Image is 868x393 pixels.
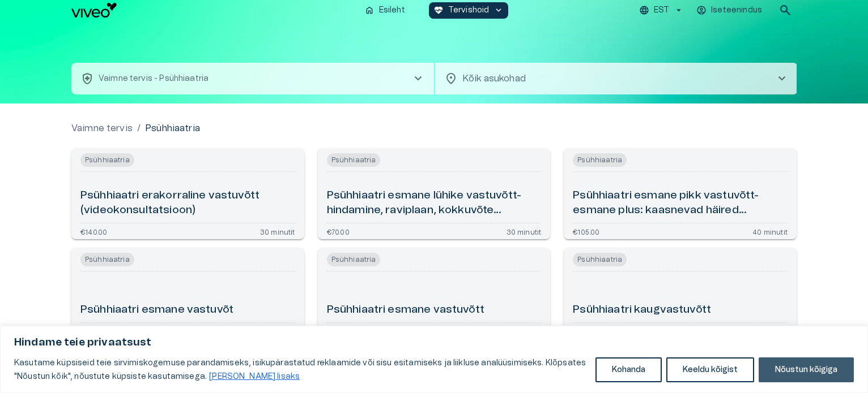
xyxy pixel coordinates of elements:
p: €70.00 [327,228,350,235]
p: EST [654,5,669,16]
button: ecg_heartTervishoidkeyboard_arrow_down [429,2,509,19]
p: 30 minutit [507,228,542,235]
a: Open service booking details [71,149,304,239]
button: Keeldu kõigist [666,357,754,382]
span: ecg_heart [433,5,444,15]
span: Psühhiaatria [573,253,627,266]
p: Psühhiaatria [145,122,200,135]
span: health_and_safety [80,72,94,85]
h6: Psühhiaatri esmane vastuvõt [80,303,233,318]
p: 40 minutit [752,228,788,235]
span: home [364,5,375,15]
h6: Psühhiaatri esmane vastuvõtt [327,303,484,318]
button: EST [637,2,686,19]
span: chevron_right [775,72,789,85]
p: Kasutame küpsiseid teie sirvimiskogemuse parandamiseks, isikupärastatud reklaamide või sisu esita... [14,356,587,383]
a: Navigate to homepage [71,3,355,18]
p: Esileht [379,5,405,16]
a: Open service booking details [71,248,304,339]
p: Vaimne tervis - Psühhiaatria [99,73,209,85]
span: Psühhiaatria [327,153,381,167]
span: chevron_right [411,72,425,85]
button: homeEsileht [360,2,411,19]
p: / [137,122,141,135]
h6: Psühhiaatri kaugvastuvõtt [573,303,711,318]
span: Psühhiaatria [327,253,381,266]
a: Open service booking details [318,149,551,239]
h6: Psühhiaatri erakorraline vastuvõtt (videokonsultatsioon) [80,188,295,218]
span: search [778,3,792,17]
span: Help [58,9,75,18]
p: 30 minutit [260,228,295,235]
p: €140.00 [80,228,107,235]
span: Psühhiaatria [80,153,134,167]
a: Vaimne tervis [71,122,133,135]
a: Loe lisaks [209,372,300,381]
a: Open service booking details [564,149,797,239]
a: Open service booking details [564,248,797,339]
span: Psühhiaatria [573,153,627,167]
p: Tervishoid [448,5,490,16]
button: Nõustun kõigiga [759,357,854,382]
a: Open service booking details [318,248,551,339]
span: keyboard_arrow_down [493,5,504,15]
h6: Psühhiaatri esmane pikk vastuvõtt- esmane plus: kaasnevad häired (videokonsultatsioon) [573,188,788,218]
span: Psühhiaatria [80,253,134,266]
h6: Psühhiaatri esmane lühike vastuvõtt- hindamine, raviplaan, kokkuvõte (videokonsultatsioon) [327,188,542,218]
button: Iseteenindus [695,2,765,19]
p: €105.00 [573,228,599,235]
p: Kõik asukohad [462,72,757,85]
span: location_on [444,72,458,85]
p: Hindame teie privaatsust [14,336,854,349]
img: Viveo logo [71,3,117,18]
p: Iseteenindus [711,5,762,16]
button: health_and_safetyVaimne tervis - Psühhiaatriachevron_right [71,63,434,94]
button: Kohanda [595,357,662,382]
